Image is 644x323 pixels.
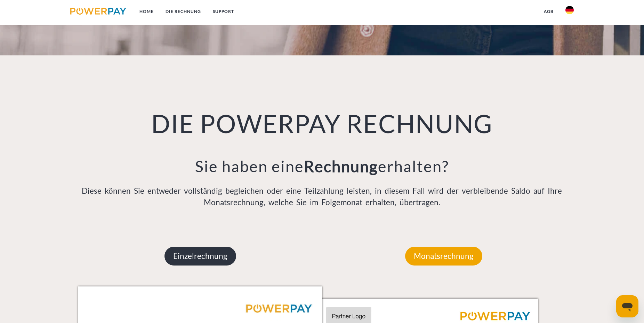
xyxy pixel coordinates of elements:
a: Home [134,5,160,18]
h3: Sie haben eine erhalten? [78,156,566,176]
a: DIE RECHNUNG [160,5,207,18]
p: Diese können Sie entweder vollständig begleichen oder eine Teilzahlung leisten, in diesem Fall wi... [78,185,566,209]
p: Monatsrechnung [405,247,482,266]
a: agb [538,5,560,18]
a: SUPPORT [207,5,240,18]
p: Einzelrechnung [164,247,236,266]
h1: DIE POWERPAY RECHNUNG [78,108,566,139]
img: de [565,6,574,14]
img: logo-powerpay.svg [70,8,126,15]
b: Rechnung [304,157,378,176]
iframe: Schaltfläche zum Öffnen des Messaging-Fensters [616,295,638,317]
